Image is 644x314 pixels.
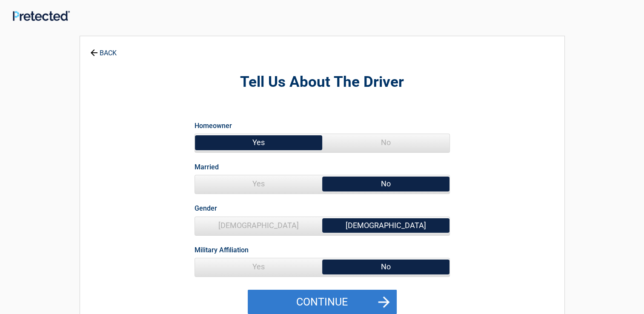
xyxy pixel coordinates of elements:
label: Married [195,161,219,173]
span: Yes [195,258,322,275]
span: [DEMOGRAPHIC_DATA] [322,217,449,234]
span: No [322,175,449,192]
span: Yes [195,134,322,151]
h2: Tell Us About The Driver [127,72,518,92]
label: Homeowner [195,120,232,131]
img: Main Logo [13,11,70,21]
span: Yes [195,175,322,192]
label: Gender [195,203,217,214]
span: [DEMOGRAPHIC_DATA] [195,217,322,234]
label: Military Affiliation [195,244,249,256]
span: No [322,258,449,275]
span: No [322,134,449,151]
a: BACK [89,42,118,57]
